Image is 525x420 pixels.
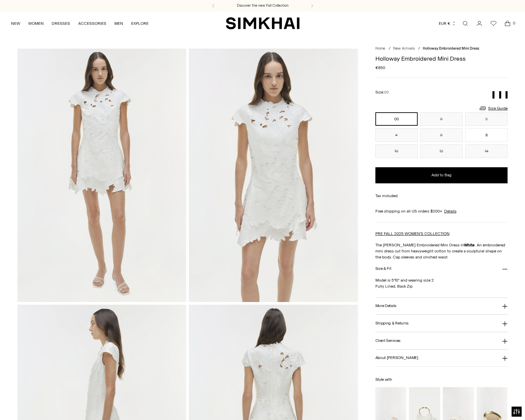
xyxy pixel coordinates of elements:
a: ACCESSORIES [78,16,106,31]
span: Holloway Embroidered Mini Dress [423,46,479,51]
div: Free shipping on all US orders $200+ [375,208,508,214]
h3: About [PERSON_NAME] [375,356,418,360]
a: NEW [11,16,20,31]
button: 10 [375,144,418,158]
a: Home [375,46,385,51]
img: Holloway Embroidered Mini Dress [17,49,187,302]
button: 8 [465,128,508,142]
a: Details [444,208,457,214]
h3: Client Services [375,339,401,343]
a: Wishlist [487,17,500,30]
button: About [PERSON_NAME] [375,350,508,367]
button: Add to Bag [375,167,508,183]
h3: Size & Fit [375,266,391,271]
button: More Details [375,298,508,315]
a: Open cart modal [501,17,514,30]
p: The [PERSON_NAME] Embroidered Mini Dress in . An embroidered mini dress cut from heavyweight cott... [375,242,508,260]
a: DRESSES [52,16,70,31]
span: Add to Bag [431,172,452,178]
span: 00 [384,90,389,95]
a: Open search modal [459,17,472,30]
button: 6 [420,128,463,142]
button: 14 [465,144,508,158]
label: Size: [375,89,389,96]
span: €850 [375,65,385,71]
img: Holloway Embroidered Mini Dress [189,49,358,302]
strong: White [464,243,475,247]
a: SIMKHAI [226,17,300,30]
nav: breadcrumbs [375,46,508,52]
button: 12 [420,144,463,158]
h3: Shipping & Returns [375,321,409,325]
a: PRE FALL 2025 WOMEN'S COLLECTION [375,231,450,236]
h3: More Details [375,304,397,308]
a: MEN [114,16,123,31]
a: Discover the new Fall Collection [237,3,288,8]
a: New Arrivals [393,46,415,51]
h6: Style with [375,377,508,382]
button: 4 [375,128,418,142]
button: 0 [420,112,463,126]
button: 2 [465,112,508,126]
div: / [418,46,420,52]
button: Client Services [375,332,508,349]
a: Size Guide [479,104,508,112]
h1: Holloway Embroidered Mini Dress [375,56,508,62]
a: WOMEN [28,16,44,31]
button: Size & Fit [375,260,508,277]
a: EXPLORE [131,16,149,31]
span: 0 [511,20,517,26]
div: Tax included. [375,193,508,199]
button: Shipping & Returns [375,315,508,332]
a: Go to the account page [473,17,486,30]
div: / [389,46,390,52]
button: EUR € [439,16,456,31]
p: Model is 5'10" and wearing size 2 Fully Lined, Back Zip [375,277,508,289]
button: 00 [375,112,418,126]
